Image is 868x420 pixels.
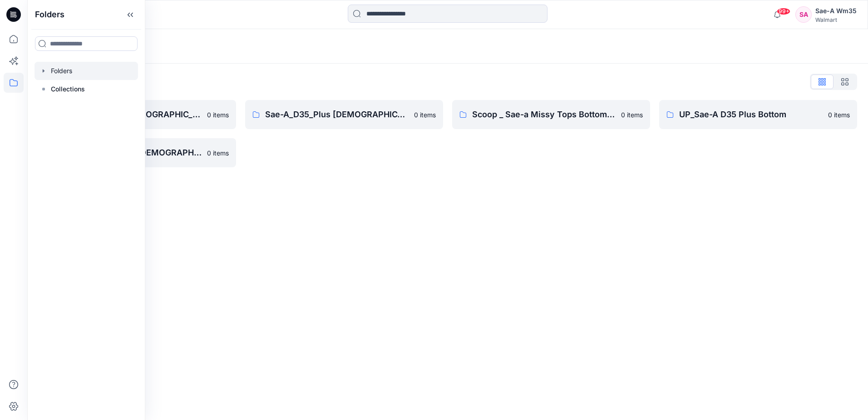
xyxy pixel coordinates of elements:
div: Walmart [815,16,857,23]
div: Sae-A Wm35 [815,5,857,16]
div: SA [795,6,812,23]
p: 0 items [207,110,229,120]
p: Sae-A_D35_Plus [DEMOGRAPHIC_DATA] Top [265,108,409,121]
p: Collections [51,84,85,95]
span: 99+ [777,8,790,15]
p: 0 items [207,148,229,158]
p: 0 items [414,110,436,120]
a: Sae-A_D35_Plus [DEMOGRAPHIC_DATA] Top0 items [245,100,443,129]
p: 0 items [621,110,643,120]
a: UP_Sae-A D35 Plus Bottom0 items [659,100,857,129]
p: Scoop _ Sae-a Missy Tops Bottoms Dress [472,108,616,121]
p: 0 items [828,110,850,120]
p: UP_Sae-A D35 Plus Bottom [679,108,823,121]
a: Scoop _ Sae-a Missy Tops Bottoms Dress0 items [452,100,650,129]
